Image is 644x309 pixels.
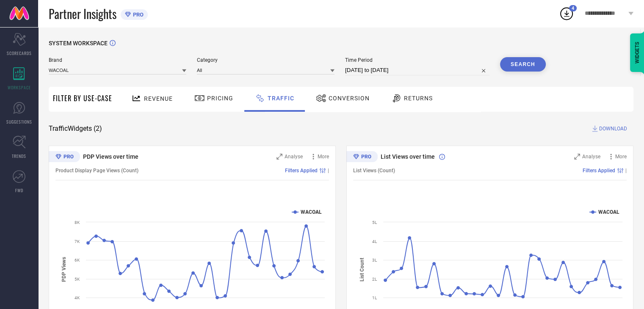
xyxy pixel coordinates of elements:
span: Returns [404,95,433,102]
tspan: List Count [359,257,365,281]
span: Revenue [144,95,173,102]
text: 4K [75,295,80,300]
text: 1L [372,295,377,300]
text: WACOAL [301,209,322,215]
span: | [328,168,329,174]
span: Analyse [285,154,303,160]
text: 4L [372,239,377,244]
text: 2L [372,277,377,281]
span: List Views over time [381,153,435,160]
span: DOWNLOAD [599,124,627,133]
span: Analyse [582,154,600,160]
text: 5K [75,277,80,281]
span: Pricing [207,95,233,102]
span: SUGGESTIONS [6,119,32,125]
input: Select time period [345,65,489,75]
span: Conversion [329,95,370,102]
svg: Zoom [276,154,282,160]
span: More [318,154,329,160]
span: Category [197,57,334,63]
text: 7K [75,239,80,244]
span: Filters Applied [285,168,318,174]
span: List Views (Count) [353,168,395,174]
span: | [625,168,627,174]
span: FWD [15,187,23,193]
div: Premium [49,151,80,164]
text: WACOAL [598,209,619,215]
tspan: PDP Views [61,257,67,282]
text: 5L [372,220,377,225]
span: SYSTEM WORKSPACE [49,40,108,47]
button: Search [500,57,546,72]
span: Partner Insights [49,5,116,22]
span: Brand [49,57,186,63]
text: 8K [75,220,80,225]
text: 6K [75,258,80,262]
span: Traffic [268,95,294,102]
div: Open download list [559,6,574,21]
span: More [615,154,627,160]
span: TRENDS [12,153,26,159]
text: 3L [372,258,377,262]
span: Filter By Use-Case [53,93,112,103]
div: Premium [346,151,378,164]
span: SCORECARDS [7,50,32,56]
svg: Zoom [574,154,580,160]
span: PRO [131,11,144,18]
span: Traffic Widgets ( 2 ) [49,124,102,133]
span: 4 [572,6,574,11]
span: Time Period [345,57,489,63]
span: Product Display Page Views (Count) [55,168,138,174]
span: PDP Views over time [83,153,138,160]
span: WORKSPACE [8,84,31,91]
span: Filters Applied [583,168,615,174]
